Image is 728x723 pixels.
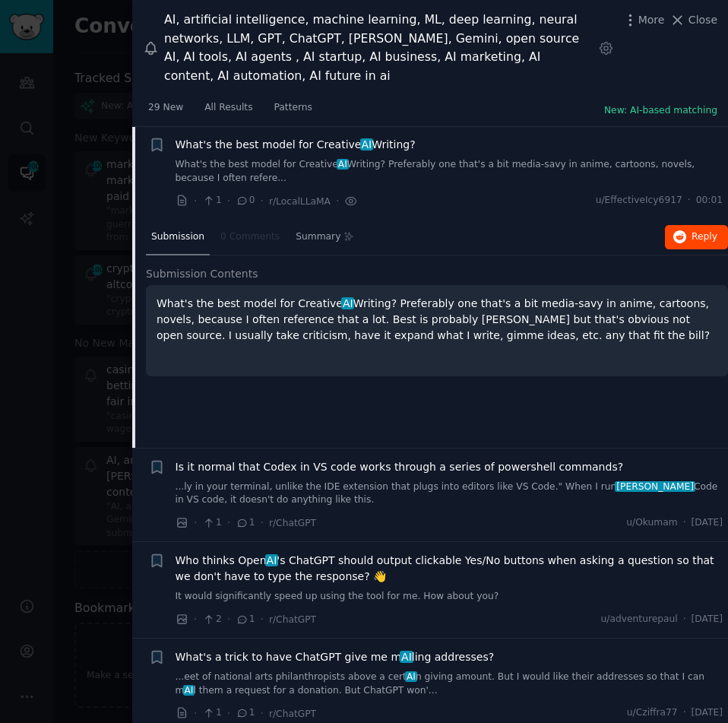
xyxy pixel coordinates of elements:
[688,194,691,208] span: ·
[227,611,230,627] span: ·
[696,194,723,208] span: 00:01
[176,137,416,153] span: What's the best model for Creative Writing?
[183,685,195,696] span: AI
[265,554,278,566] span: AI
[143,96,188,127] a: 29 New
[148,101,183,115] span: 29 New
[236,194,255,208] span: 0
[269,96,318,127] a: Patterns
[692,706,723,720] span: [DATE]
[176,671,723,697] a: ...eet of national arts philanthropists above a certAIn giving amount. But I would like their add...
[296,230,340,244] span: Summary
[669,12,717,28] button: Close
[261,515,264,531] span: ·
[157,296,717,344] p: What's the best model for Creative Writing? Preferably one that's a bit media-savy in anime, cart...
[202,516,221,530] span: 1
[236,613,255,626] span: 1
[202,706,221,720] span: 1
[615,481,695,492] span: [PERSON_NAME]
[683,613,686,626] span: ·
[261,706,264,721] span: ·
[400,651,413,663] span: AI
[683,706,686,720] span: ·
[596,194,682,208] span: u/EffectiveIcy6917
[274,101,312,115] span: Patterns
[199,96,258,127] a: All Results
[692,230,717,244] span: Reply
[176,553,723,585] span: Who thinks Open 's ChatGPT should output clickable Yes/No buttons when asking a question so that ...
[176,553,723,585] a: Who thinks OpenAI's ChatGPT should output clickable Yes/No buttons when asking a question so that...
[683,516,686,530] span: ·
[269,614,316,625] span: r/ChatGPT
[360,138,373,151] span: AI
[261,611,264,627] span: ·
[194,193,197,209] span: ·
[236,516,255,530] span: 1
[176,137,416,153] a: What's the best model for CreativeAIWriting?
[204,101,252,115] span: All Results
[604,104,717,118] button: New: AI-based matching
[236,706,255,720] span: 1
[227,706,230,721] span: ·
[337,159,349,170] span: AI
[194,611,197,627] span: ·
[176,480,723,507] a: ...ly in your terminal, unlike the IDE extension that plugs into editors like VS Code." When I ru...
[194,515,197,531] span: ·
[601,613,678,626] span: u/adventurepaul
[622,12,665,28] button: More
[638,12,665,28] span: More
[227,193,230,209] span: ·
[176,649,495,665] span: What's a trick to have ChatGPT give me m ling addresses?
[269,518,316,528] span: r/ChatGPT
[341,297,354,309] span: AI
[269,709,316,719] span: r/ChatGPT
[176,459,624,475] a: Is it normal that Codex in VS code works through a series of powershell commands?
[164,11,593,85] div: AI, artificial intelligence, machine learning, ML, deep learning, neural networks, LLM, GPT, Chat...
[269,196,331,207] span: r/LocalLLaMA
[202,613,221,626] span: 2
[626,516,677,530] span: u/Okumam
[176,158,723,185] a: What's the best model for CreativeAIWriting? Preferably one that's a bit media-savy in anime, car...
[692,613,723,626] span: [DATE]
[176,590,723,604] a: It would significantly speed up using the tool for me. How about you?
[194,706,197,721] span: ·
[627,706,678,720] span: u/Cziffra77
[202,194,221,208] span: 1
[692,516,723,530] span: [DATE]
[336,193,339,209] span: ·
[151,230,204,244] span: Submission
[405,671,417,682] span: AI
[176,649,495,665] a: What's a trick to have ChatGPT give me mAIling addresses?
[261,193,264,209] span: ·
[146,266,258,282] span: Submission Contents
[227,515,230,531] span: ·
[688,12,717,28] span: Close
[665,225,728,249] button: Reply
